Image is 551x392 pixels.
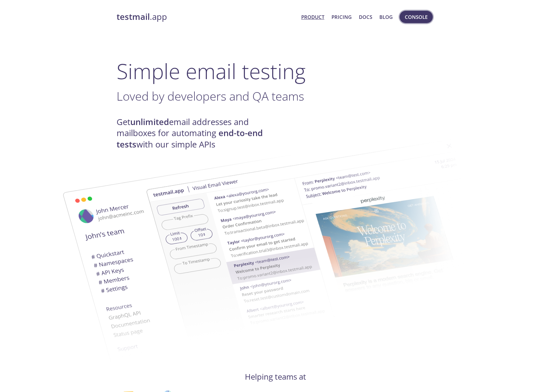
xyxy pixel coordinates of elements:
button: Console [400,11,433,23]
a: Product [301,13,324,21]
strong: unlimited [130,116,169,128]
span: Console [405,13,428,21]
a: Docs [359,13,372,21]
span: Loved by developers and QA teams [117,88,304,104]
a: Pricing [332,13,352,21]
h4: Get email addresses and mailboxes for automating with our simple APIs [117,117,275,150]
h1: Simple email testing [117,59,434,84]
a: testmail.app [117,11,296,22]
strong: testmail [117,11,150,22]
h4: Helping teams at [117,371,434,382]
img: testmail-email-viewer [38,151,390,371]
img: testmail-email-viewer [146,130,498,350]
a: Blog [379,13,393,21]
strong: end-to-end tests [117,127,263,150]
